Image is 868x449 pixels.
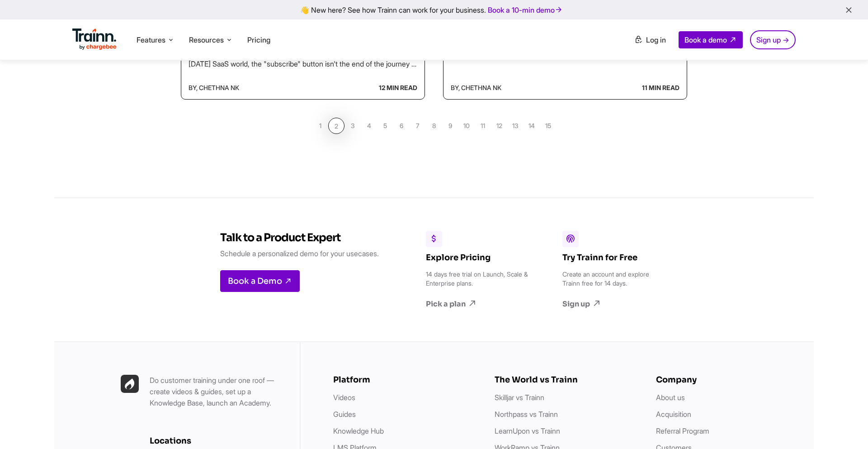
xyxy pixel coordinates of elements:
[189,80,239,96] span: by, Chethna NK
[379,80,417,96] b: 12 min read
[377,118,393,134] a: 5
[333,426,384,435] a: Knowledge Hub
[72,29,117,50] img: Trainn Logo
[823,406,868,449] iframe: Chat Widget
[361,118,377,134] a: 4
[393,118,410,134] a: 6
[507,118,524,134] a: 13
[5,5,863,14] div: 👋 New here? See how Trainn can work for your business.
[150,436,285,446] div: Locations
[562,299,666,309] a: Sign up
[220,248,379,259] p: Schedule a personalized demo for your usecases.
[333,410,356,419] a: Guides
[642,80,679,96] b: 11 min read
[426,299,530,309] a: Pick a plan
[495,393,544,402] a: Skilljar vs Trainn
[458,118,475,134] a: 10
[524,118,540,134] a: 14
[491,118,507,134] a: 12
[333,375,476,385] div: Platform
[426,118,442,134] a: 8
[451,80,501,96] span: by, Chethna NK
[150,375,285,409] p: Do customer training under one roof — create videos & guides, set up a Knowledge Base, launch an ...
[495,426,560,435] a: LearnUpon vs Trainn
[333,393,355,402] a: Videos
[328,118,344,134] a: 2
[410,118,426,134] a: 7
[629,32,671,48] a: Log in
[442,118,458,134] a: 9
[646,35,666,44] span: Log in
[540,118,556,134] a: 15
[426,253,530,263] h3: Explore Pricing
[656,393,685,402] a: About us
[312,118,328,134] a: 1
[247,35,270,44] a: Pricing
[475,118,491,134] a: 11
[426,270,530,288] p: 14 days free trial on Launch, Scale & Enterprise plans.
[656,375,799,385] div: Company
[220,231,379,244] h3: Talk to a Product Expert
[562,253,666,263] h3: Try Trainn for Free
[121,375,139,393] img: Trainn | everything under one roof
[189,35,224,45] span: Resources
[750,30,796,49] a: Sign up →
[656,426,709,435] a: Referral Program
[344,118,361,134] a: 3
[220,270,300,292] a: Book a Demo
[684,35,727,44] span: Book a demo
[656,410,691,419] a: Acquisition
[679,31,743,48] a: Book a demo
[495,375,638,385] div: The World vs Trainn
[562,270,666,288] p: Create an account and explore Trainn free for 14 days.
[495,410,558,419] a: Northpass vs Trainn
[486,4,565,16] a: Book a 10-min demo
[137,35,165,45] span: Features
